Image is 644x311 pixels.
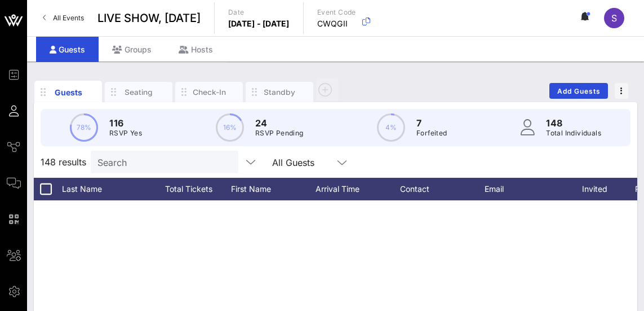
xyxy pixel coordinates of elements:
[317,18,356,29] p: CWQGII
[97,10,201,27] span: LIVE SHOW, [DATE]
[192,87,226,98] div: Check-In
[255,128,304,139] p: RSVP Pending
[604,8,624,28] div: S
[546,116,601,130] p: 148
[51,86,85,98] div: Guests
[36,9,91,27] a: All Events
[263,87,296,98] div: Standby
[53,14,84,22] span: All Events
[416,116,447,130] p: 7
[549,83,608,99] button: Add Guests
[317,7,356,18] p: Event Code
[146,178,231,200] div: Total Tickets
[109,116,142,130] p: 116
[228,18,290,29] p: [DATE] - [DATE]
[485,178,569,200] div: Email
[228,7,290,18] p: Date
[416,128,447,139] p: Forfeited
[569,178,631,200] div: Invited
[265,151,356,173] div: All Guests
[611,12,617,24] span: S
[99,37,165,62] div: Groups
[231,178,316,200] div: First Name
[36,37,99,62] div: Guests
[400,178,485,200] div: Contact
[255,116,304,130] p: 24
[62,178,146,200] div: Last Name
[316,178,400,200] div: Arrival Time
[272,157,314,168] div: All Guests
[546,128,601,139] p: Total Individuals
[557,87,601,95] span: Add Guests
[41,155,86,169] span: 148 results
[109,128,142,139] p: RSVP Yes
[122,87,156,98] div: Seating
[165,37,226,62] div: Hosts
